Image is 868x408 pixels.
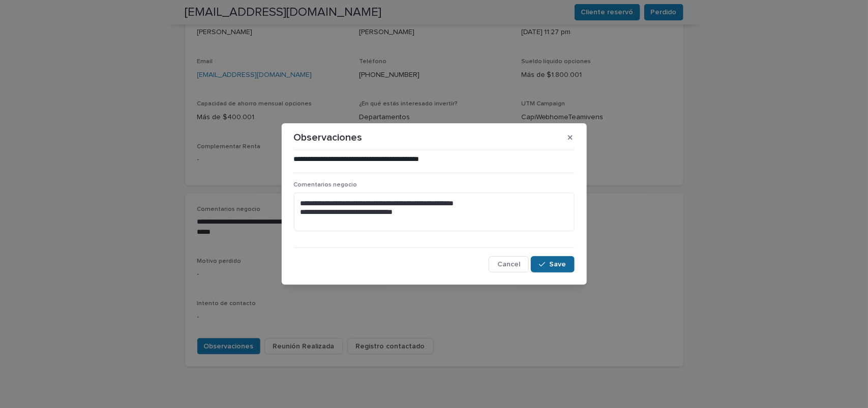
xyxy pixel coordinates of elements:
[294,131,363,144] p: Observaciones
[531,256,574,273] button: Save
[294,182,357,188] span: Comentarios negocio
[550,261,566,268] span: Save
[489,256,529,273] button: Cancel
[497,261,520,268] span: Cancel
